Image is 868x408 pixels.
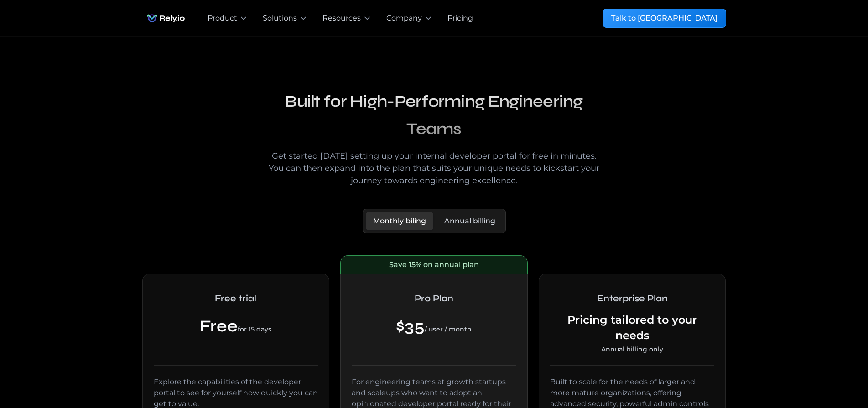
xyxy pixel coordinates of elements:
[396,316,472,337] div: $35
[142,9,189,27] a: home
[154,316,318,337] div: Free
[611,13,717,24] div: Talk to [GEOGRAPHIC_DATA]
[352,285,516,312] h2: Pro Plan
[373,216,426,227] div: Monthly biling
[550,345,715,354] div: Annual billing only
[425,325,472,333] span: / user / month
[142,9,189,27] img: Rely.io logo
[208,13,237,24] div: Product
[550,312,715,343] div: Pricing tailored to your needs
[447,13,473,24] a: Pricing
[154,285,318,312] h2: Free trial
[603,9,726,28] a: Talk to [GEOGRAPHIC_DATA]
[550,285,715,312] h2: Enterprise Plan
[389,259,479,270] div: Save 15% on annual plan
[259,88,609,143] h2: Built for High-Performing Engineering Teams
[322,13,361,24] div: Resources
[238,325,271,333] span: for 15 days
[386,13,422,24] div: Company
[263,13,297,24] div: Solutions
[259,150,609,187] div: Get started [DATE] setting up your internal developer portal for free in minutes. You can then ex...
[444,216,495,227] div: Annual billing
